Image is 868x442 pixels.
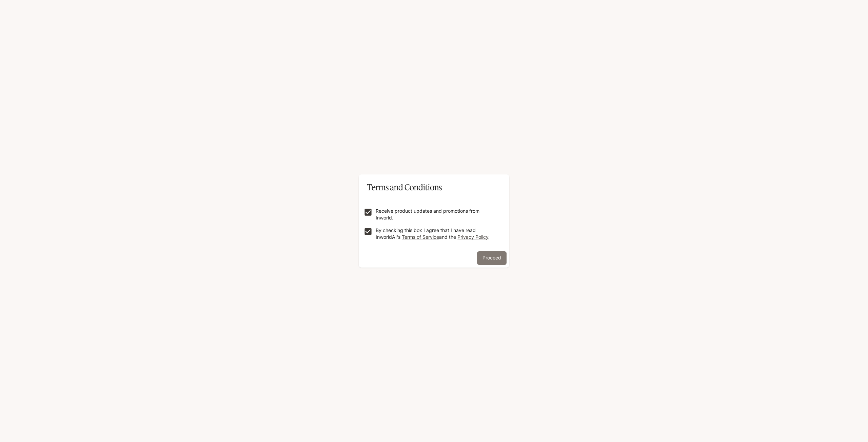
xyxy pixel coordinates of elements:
button: Proceed [477,251,507,265]
p: Terms and Conditions [367,181,442,193]
a: Terms of Service [402,234,439,240]
p: Receive product updates and promotions from Inworld. [376,208,498,221]
a: Privacy Policy [457,234,488,240]
p: By checking this box I agree that I have read InworldAI's and the . [376,227,498,240]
